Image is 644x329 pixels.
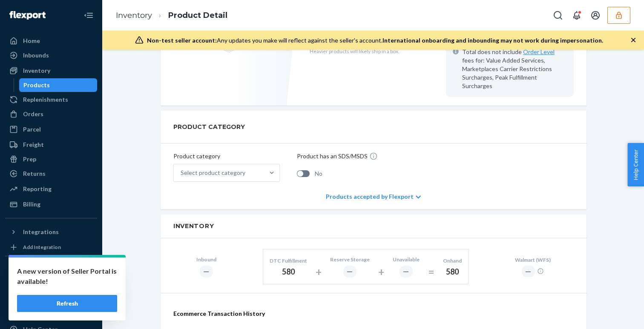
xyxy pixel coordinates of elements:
[116,11,152,20] a: Inventory
[23,81,50,89] div: Products
[17,295,117,312] button: Refresh
[168,11,227,20] a: Product Detail
[443,266,462,278] div: 580
[17,266,117,286] p: A new version of Seller Portal is available!
[5,64,97,77] a: Inventory
[326,184,421,209] div: Products accepted by Flexport
[462,48,567,90] span: Total does not include fees for: Value Added Services, Marketplaces Carrier Restrictions Surcharg...
[23,228,59,236] div: Integrations
[9,11,46,20] img: Flexport logo
[270,266,307,278] div: 580
[23,66,50,75] div: Inventory
[109,3,234,28] ol: breadcrumbs
[200,266,213,277] div: ―
[400,266,413,277] div: ―
[5,93,97,106] a: Replenishments
[23,243,61,251] div: Add Integration
[316,264,322,280] div: +
[23,125,41,134] div: Parcel
[5,49,97,62] a: Inbounds
[5,34,97,48] a: Home
[173,152,280,160] p: Product category
[515,256,551,263] div: Walmart (WFS)
[568,7,585,24] button: Open notifications
[522,266,535,277] div: ―
[80,7,97,24] button: Close Navigation
[627,143,644,186] button: Help Center
[393,256,420,263] div: Unavailable
[23,169,46,178] div: Returns
[587,7,604,24] button: Open account menu
[297,152,368,160] p: Product has an SDS/MSDS
[23,110,43,118] div: Orders
[5,123,97,136] a: Parcel
[5,308,97,322] a: Talk to Support
[523,48,555,55] a: Order Level
[19,78,98,92] a: Products
[23,140,44,149] div: Freight
[378,264,384,280] div: +
[23,95,68,104] div: Replenishments
[382,37,603,44] span: International onboarding and inbounding may not work during impersonation.
[173,223,574,229] h2: Inventory
[443,257,462,264] div: Onhand
[173,119,245,134] h2: PRODUCT CATEGORY
[330,256,370,263] div: Reserve Storage
[147,36,603,45] div: Any updates you make will reflect against the seller's account.
[181,169,245,177] div: Select product category
[23,51,49,60] div: Inbounds
[196,256,216,263] div: Inbound
[147,37,217,44] span: Non-test seller account:
[5,167,97,180] a: Returns
[5,294,97,307] a: Settings
[5,138,97,152] a: Freight
[315,169,322,178] span: No
[173,310,574,317] h2: Ecommerce Transaction History
[23,37,40,45] div: Home
[23,185,52,193] div: Reporting
[343,266,356,277] div: ―
[5,280,97,290] a: Add Fast Tag
[5,152,97,166] a: Prep
[23,155,36,163] div: Prep
[5,107,97,121] a: Orders
[5,263,97,277] button: Fast Tags
[428,264,434,280] div: =
[549,7,566,24] button: Open Search Box
[5,197,97,211] a: Billing
[5,242,97,252] a: Add Integration
[270,257,307,264] div: DTC Fulfillment
[5,182,97,196] a: Reporting
[5,225,97,239] button: Integrations
[23,200,40,209] div: Billing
